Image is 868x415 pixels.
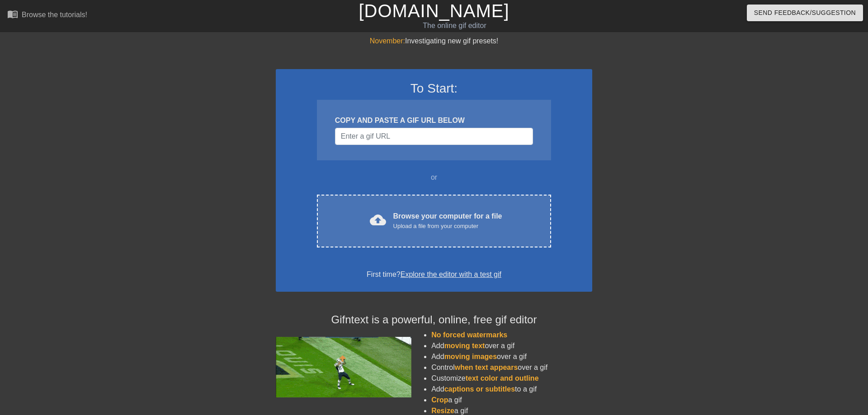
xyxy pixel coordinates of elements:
span: moving images [444,353,497,360]
li: Customize [431,373,592,384]
span: cloud_upload [370,212,386,228]
img: football_small.gif [276,337,411,397]
span: November: [370,37,405,45]
span: moving text [444,342,485,350]
div: Browse your computer for a file [393,211,502,231]
a: [DOMAIN_NAME] [359,1,509,21]
li: Control over a gif [431,362,592,373]
div: Upload a file from your computer [393,222,502,231]
h4: Gifntext is a powerful, online, free gif editor [276,313,592,326]
li: Add over a gif [431,351,592,362]
li: Add to a gif [431,384,592,395]
div: Browse the tutorials! [22,11,87,19]
li: a gif [431,395,592,406]
span: captions or subtitles [444,385,515,393]
div: First time? [288,269,580,280]
h3: To Start: [288,81,580,96]
span: when text appears [455,364,518,371]
input: Username [335,128,533,145]
span: Crop [431,396,448,404]
a: Browse the tutorials! [7,9,87,23]
li: Add over a gif [431,340,592,351]
div: The online gif editor [294,20,615,31]
div: or [299,172,569,183]
div: Investigating new gif presets! [276,36,592,47]
div: COPY AND PASTE A GIF URL BELOW [335,115,533,126]
span: No forced watermarks [431,331,507,339]
button: Send Feedback/Suggestion [747,5,863,21]
span: text color and outline [466,374,539,382]
span: menu_book [7,9,18,19]
span: Resize [431,407,454,415]
a: Explore the editor with a test gif [401,270,501,278]
span: Send Feedback/Suggestion [754,7,856,19]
